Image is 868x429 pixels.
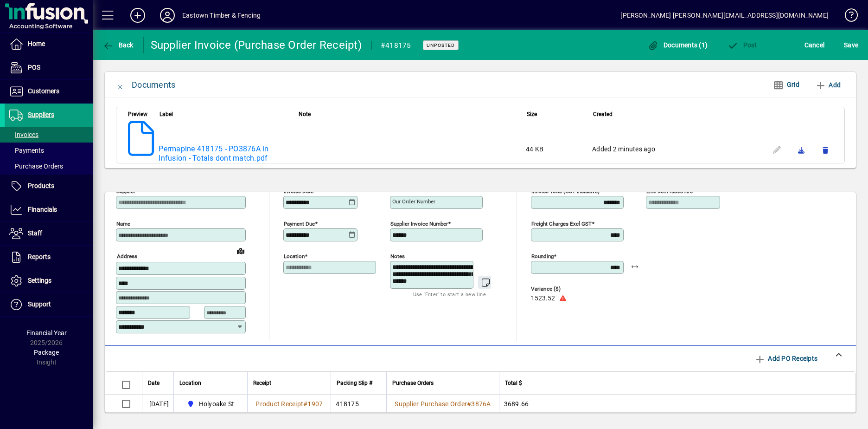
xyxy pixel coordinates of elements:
div: #418175 [381,38,411,53]
div: Date [148,378,168,388]
a: POS [5,56,93,79]
span: [DATE] [149,399,169,409]
button: Add PO Receipts [751,350,821,367]
a: Customers [5,80,93,103]
button: Close [109,74,132,96]
button: Add [811,77,844,93]
span: ave [844,38,858,52]
a: Payments [5,143,93,158]
a: Financials [5,198,93,221]
mat-hint: Use 'Enter' to start a new line [413,289,486,299]
div: 44 KB [526,144,583,154]
a: Download [794,142,809,157]
a: Product Receipt#1907 [252,399,326,409]
button: Cancel [802,37,827,53]
div: Supplier Invoice (Purchase Order Receipt) [151,38,362,52]
button: Back [100,37,136,53]
button: Grid [766,77,807,93]
span: Receipt [253,378,271,388]
mat-label: Our order number [392,198,435,205]
td: 3689.66 [499,395,856,413]
span: Purchase Orders [392,378,434,388]
mat-label: Rounding [531,253,554,260]
span: # [467,400,471,408]
span: Home [28,40,45,47]
span: Payments [9,147,44,154]
a: View on map [233,243,248,258]
span: Reports [28,253,51,260]
span: Suppliers [28,111,54,118]
span: Note [299,109,311,119]
span: Date [148,378,160,388]
a: Settings [5,269,93,292]
span: Size [527,109,537,119]
span: Label [160,109,173,119]
span: Grid [773,77,799,92]
span: Products [28,182,54,189]
span: Customers [28,87,59,95]
a: Knowledge Base [838,2,856,32]
button: Remove [818,142,833,157]
span: Invoices [9,131,38,138]
span: ost [727,41,757,49]
a: Permapine 418175 - PO3876A in Infusion - Totals dont match.pdf [159,144,268,162]
span: Total $ [505,378,522,388]
mat-label: Freight charges excl GST [531,221,592,227]
span: Settings [28,277,51,284]
mat-label: Name [116,221,130,227]
span: Holyoake St [183,398,238,409]
span: Staff [28,229,42,237]
div: Packing Slip # [337,378,381,388]
div: Total $ [505,378,844,388]
mat-label: Payment due [284,221,315,227]
span: Financials [28,206,57,213]
button: Documents (1) [645,37,710,53]
a: Support [5,293,93,316]
div: Documents [132,78,175,92]
span: Preview [128,109,147,119]
button: Post [725,37,759,53]
div: Receipt [253,378,325,388]
a: Home [5,32,93,56]
span: Purchase Orders [9,162,63,170]
span: Variance ($) [531,286,587,292]
div: Eastown Timber & Fencing [182,8,261,23]
span: Support [28,300,51,308]
span: 1907 [307,400,323,408]
span: Supplier Purchase Order [395,400,467,408]
app-page-header-button: Back [93,37,144,53]
span: Back [102,41,134,49]
span: Documents (1) [647,41,708,49]
span: Package [34,349,59,356]
span: Cancel [804,38,825,52]
a: Supplier Purchase Order#3876A [391,399,494,409]
span: Unposted [427,42,455,48]
span: # [303,400,307,408]
button: Profile [153,7,182,24]
mat-label: Notes [390,253,405,260]
span: Location [179,378,201,388]
button: Add [123,7,153,24]
mat-label: Supplier invoice number [390,221,448,227]
span: Holyoake St [199,399,235,409]
a: Products [5,175,93,198]
span: Add [815,78,841,92]
div: Added 2 minutes ago [592,144,760,154]
span: POS [28,64,40,71]
span: Add PO Receipts [754,351,817,366]
span: P [743,41,747,49]
a: Invoices [5,127,93,143]
span: S [844,41,848,49]
span: Product Receipt [255,400,303,408]
td: 418175 [331,395,386,413]
a: Purchase Orders [5,158,93,174]
a: Reports [5,246,93,269]
div: [PERSON_NAME] [PERSON_NAME][EMAIL_ADDRESS][DOMAIN_NAME] [620,8,829,23]
a: Staff [5,222,93,245]
span: 1523.52 [531,295,555,302]
button: Save [842,37,861,53]
span: 3876A [471,400,491,408]
span: Created [593,109,613,119]
span: Financial Year [26,329,67,337]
